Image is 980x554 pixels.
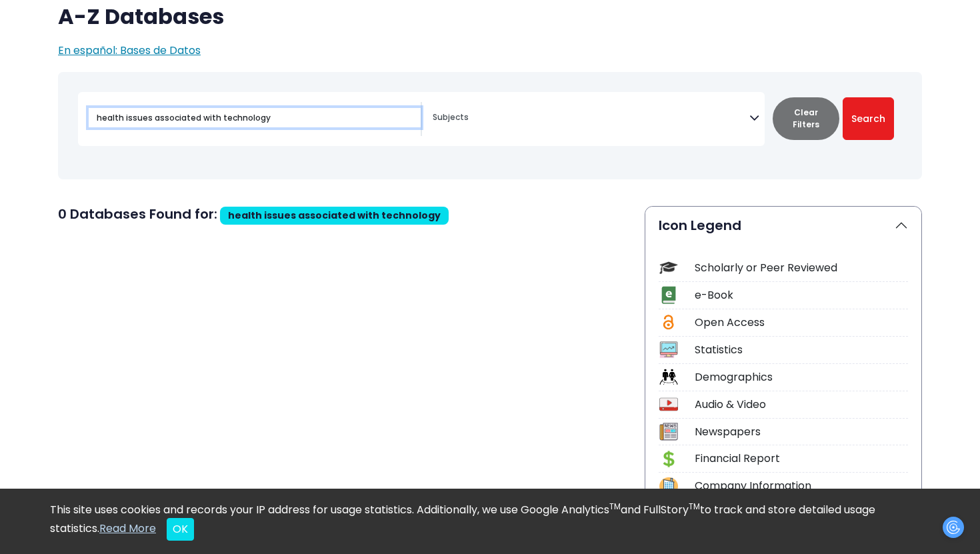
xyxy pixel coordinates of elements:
[695,315,908,331] div: Open Access
[433,113,749,124] textarea: Search
[659,395,677,413] img: Icon Audio & Video
[58,43,201,58] a: En español: Bases de Datos
[645,207,921,244] button: Icon Legend
[659,450,677,468] img: Icon Financial Report
[660,313,677,331] img: Icon Open Access
[695,451,908,467] div: Financial Report
[695,369,908,385] div: Demographics
[99,521,156,536] a: Read More
[659,341,677,359] img: Icon Statistics
[659,423,677,441] img: Icon Newspapers
[689,501,700,512] sup: TM
[695,397,908,413] div: Audio & Video
[843,97,894,140] button: Submit for Search Results
[659,477,677,495] img: Icon Company Information
[695,478,908,494] div: Company Information
[659,286,677,304] img: Icon e-Book
[89,108,421,127] input: Search database by title or keyword
[58,4,922,29] h1: A-Z Databases
[228,209,441,222] span: health issues associated with technology
[695,424,908,440] div: Newspapers
[659,368,677,386] img: Icon Demographics
[167,518,194,541] button: Close
[695,287,908,303] div: e-Book
[58,205,217,223] span: 0 Databases Found for:
[695,260,908,276] div: Scholarly or Peer Reviewed
[58,72,922,179] nav: Search filters
[773,97,839,140] button: Clear Filters
[609,501,621,512] sup: TM
[695,342,908,358] div: Statistics
[659,259,677,277] img: Icon Scholarly or Peer Reviewed
[50,502,930,541] div: This site uses cookies and records your IP address for usage statistics. Additionally, we use Goo...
